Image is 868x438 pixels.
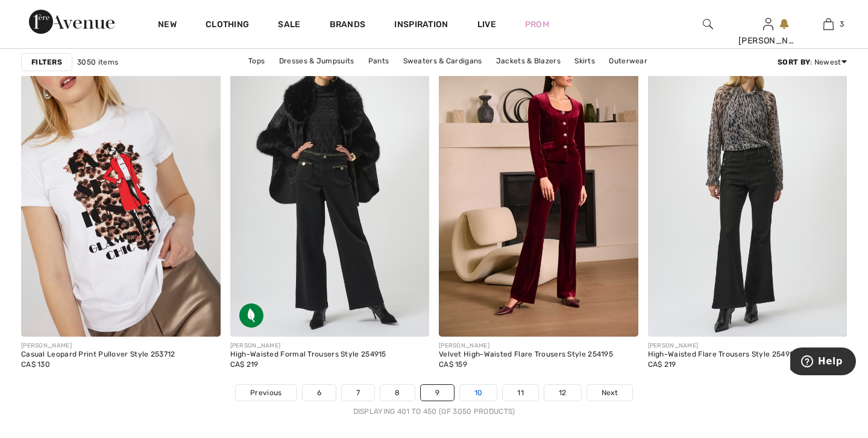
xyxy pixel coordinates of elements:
[763,17,773,31] img: My Info
[21,351,175,359] div: Casual Leopard Print Pullover Style 253712
[273,53,360,69] a: Dresses & Jumpsuits
[206,19,249,32] a: Clothing
[394,19,448,32] span: Inspiration
[278,19,300,32] a: Sale
[799,17,858,31] a: 3
[21,360,50,369] span: CA$ 130
[763,18,773,30] a: Sign In
[602,387,618,398] span: Next
[397,53,488,69] a: Sweaters & Cardigans
[21,406,847,417] div: Displaying 401 to 450 (of 3050 products)
[362,53,395,69] a: Pants
[239,303,263,328] img: Sustainable Fabric
[21,384,847,417] nav: Page navigation
[648,360,676,369] span: CA$ 219
[250,387,281,398] span: Previous
[439,341,613,351] div: [PERSON_NAME]
[648,341,799,351] div: [PERSON_NAME]
[330,19,366,32] a: Brands
[503,385,538,401] a: 11
[21,341,175,351] div: [PERSON_NAME]
[230,360,259,369] span: CA$ 219
[778,57,847,68] div: : Newest
[31,57,62,68] strong: Filters
[648,37,848,337] img: High-Waisted Flare Trousers Style 254920. Black/Gold
[778,58,810,66] strong: Sort By
[380,385,414,401] a: 8
[158,19,177,32] a: New
[603,53,653,69] a: Outerwear
[840,19,844,30] span: 3
[439,360,467,369] span: CA$ 159
[490,53,567,69] a: Jackets & Blazers
[738,34,797,47] div: [PERSON_NAME]
[823,17,834,31] img: My Bag
[477,18,496,31] a: Live
[568,53,601,69] a: Skirts
[230,351,386,359] div: High-Waisted Formal Trousers Style 254915
[439,37,638,337] img: Velvet High-Waisted Flare Trousers Style 254195. Burgundy
[544,385,581,401] a: 12
[236,385,296,401] a: Previous
[587,385,632,401] a: Next
[421,385,454,401] a: 9
[648,351,799,359] div: High-Waisted Flare Trousers Style 254920
[303,385,336,401] a: 6
[342,385,374,401] a: 7
[790,348,856,378] iframe: Opens a widget where you can find more information
[29,10,115,34] img: 1ère Avenue
[703,17,713,31] img: search the website
[230,341,386,351] div: [PERSON_NAME]
[460,385,497,401] a: 10
[21,37,221,337] img: Casual Leopard Print Pullover Style 253712. White
[77,57,118,68] span: 3050 items
[439,351,613,359] div: Velvet High-Waisted Flare Trousers Style 254195
[230,37,430,337] img: High-Waisted Formal Trousers Style 254915. Black
[242,53,271,69] a: Tops
[525,18,549,31] a: Prom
